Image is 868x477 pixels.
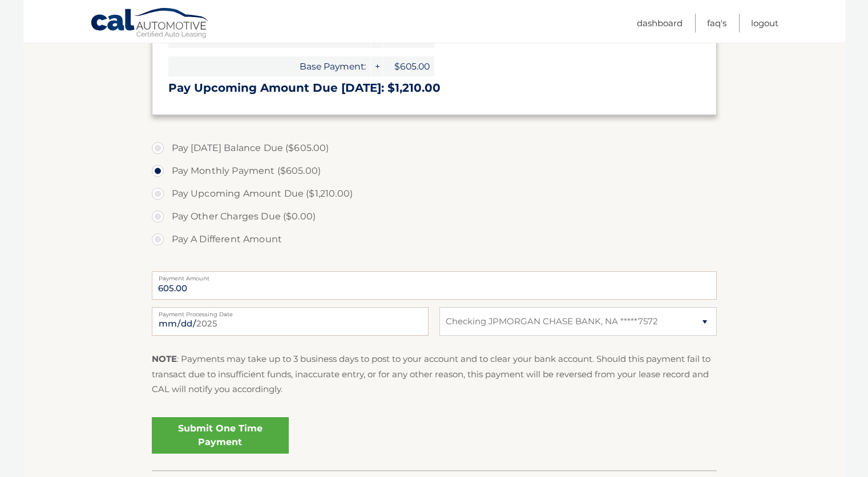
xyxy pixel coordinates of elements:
[152,228,717,251] label: Pay A Different Amount
[152,137,717,160] label: Pay [DATE] Balance Due ($605.00)
[152,182,717,205] label: Pay Upcoming Amount Due ($1,210.00)
[152,307,429,336] input: Payment Date
[168,56,370,76] span: Base Payment:
[168,81,700,95] h3: Pay Upcoming Amount Due [DATE]: $1,210.00
[152,307,429,316] label: Payment Processing Date
[152,353,177,364] strong: NOTE
[152,271,717,280] label: Payment Amount
[152,205,717,228] label: Pay Other Charges Due ($0.00)
[707,14,726,32] a: FAQ's
[383,56,434,76] span: $605.00
[90,7,210,40] a: Cal Automotive
[751,14,778,32] a: Logout
[152,160,717,182] label: Pay Monthly Payment ($605.00)
[152,271,717,300] input: Payment Amount
[637,14,683,32] a: Dashboard
[152,352,717,397] p: : Payments may take up to 3 business days to post to your account and to clear your bank account....
[152,417,289,454] a: Submit One Time Payment
[371,56,382,76] span: +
